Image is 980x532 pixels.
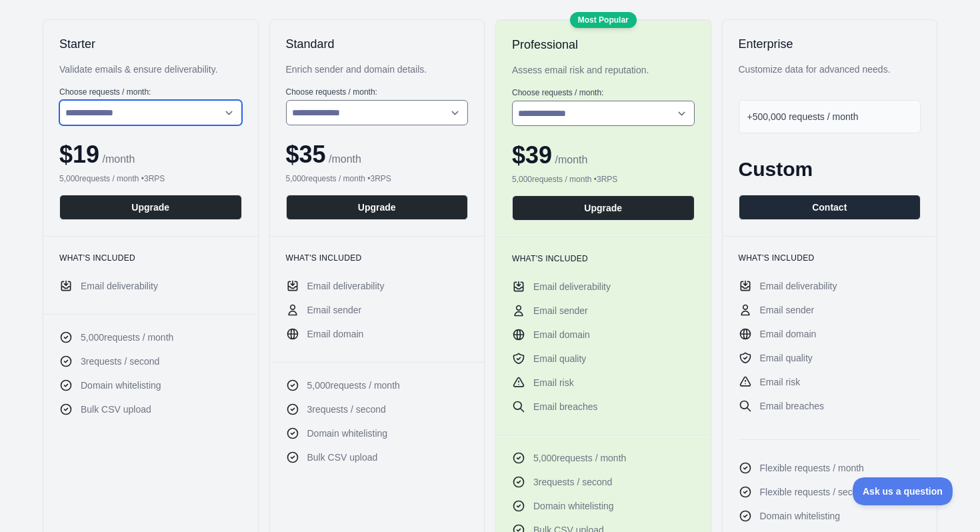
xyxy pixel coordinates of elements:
iframe: Toggle Customer Support [853,477,953,505]
span: Email domain [533,328,590,341]
span: Email domain [760,327,817,341]
span: Email sender [533,304,588,317]
span: Email deliverability [307,279,385,293]
span: Email domain [307,327,364,341]
span: Email deliverability [533,280,611,293]
span: Email deliverability [760,279,837,293]
span: Email sender [760,303,815,317]
span: Email sender [307,303,362,317]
